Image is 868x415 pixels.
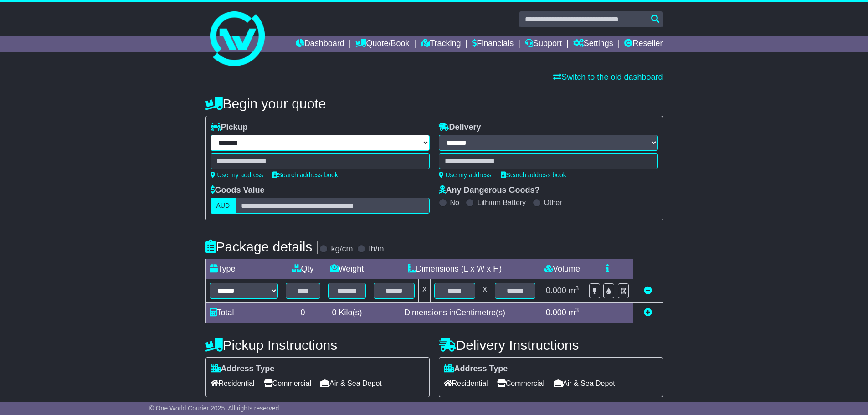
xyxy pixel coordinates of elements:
[211,198,236,214] label: AUD
[370,259,539,279] td: Dimensions (L x W x H)
[544,198,562,207] label: Other
[575,307,579,313] sup: 3
[369,244,384,254] label: lb/in
[332,308,336,317] span: 0
[205,96,663,111] h4: Begin your quote
[149,405,281,412] span: © One World Courier 2025. All rights reserved.
[575,285,579,292] sup: 3
[370,303,539,323] td: Dimensions in Centimetre(s)
[554,376,615,390] span: Air & Sea Depot
[450,198,459,207] label: No
[282,259,324,279] td: Qty
[479,279,491,303] td: x
[472,36,514,52] a: Financials
[211,171,263,179] a: Use my address
[211,376,255,390] span: Residential
[439,123,481,133] label: Delivery
[324,303,370,323] td: Kilo(s)
[644,286,652,295] a: Remove this item
[539,259,585,279] td: Volume
[211,185,265,195] label: Goods Value
[525,36,562,52] a: Support
[205,259,282,279] td: Type
[573,36,613,52] a: Settings
[320,376,382,390] span: Air & Sea Depot
[331,244,353,254] label: kg/cm
[282,303,324,323] td: 0
[211,123,248,133] label: Pickup
[477,198,526,207] label: Lithium Battery
[546,308,566,317] span: 0.000
[419,279,431,303] td: x
[205,338,430,353] h4: Pickup Instructions
[296,36,344,52] a: Dashboard
[624,36,663,52] a: Reseller
[444,364,508,374] label: Address Type
[439,338,663,353] h4: Delivery Instructions
[264,376,311,390] span: Commercial
[644,308,652,317] a: Add new item
[569,286,579,295] span: m
[272,171,338,179] a: Search address book
[324,259,370,279] td: Weight
[444,376,488,390] span: Residential
[546,286,566,295] span: 0.000
[439,171,492,179] a: Use my address
[211,364,275,374] label: Address Type
[497,376,544,390] span: Commercial
[205,239,320,254] h4: Package details |
[501,171,566,179] a: Search address book
[569,308,579,317] span: m
[421,36,461,52] a: Tracking
[355,36,409,52] a: Quote/Book
[439,185,540,195] label: Any Dangerous Goods?
[205,303,282,323] td: Total
[553,72,663,82] a: Switch to the old dashboard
